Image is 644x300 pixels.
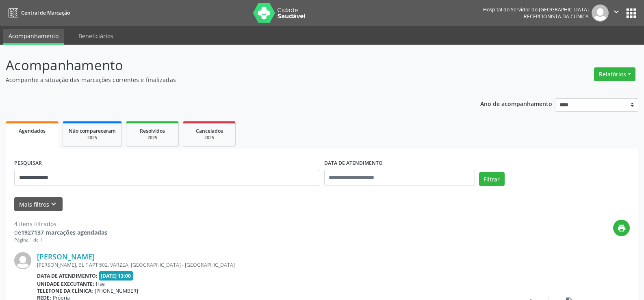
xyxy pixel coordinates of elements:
a: [PERSON_NAME] [37,252,95,261]
span: Hse [96,281,105,287]
strong: 1927137 marcações agendadas [21,229,107,236]
div: Hospital do Servidor do [GEOGRAPHIC_DATA] [483,6,589,13]
span: Resolvidos [140,127,165,134]
label: DATA DE ATENDIMENTO [324,157,383,170]
div: de [14,228,107,237]
div: Página 1 de 1 [14,237,107,244]
button:  [609,4,624,22]
b: Data de atendimento: [37,272,98,279]
i: keyboard_arrow_down [49,200,58,209]
div: 2025 [132,135,173,141]
b: Telefone da clínica: [37,287,93,294]
div: [PERSON_NAME], BL F APT 502, VARZEA, [GEOGRAPHIC_DATA] - [GEOGRAPHIC_DATA] [37,261,508,268]
button: print [613,220,630,236]
p: Acompanhamento [6,55,449,76]
span: Central de Marcação [21,9,70,16]
button: Relatórios [594,67,635,81]
div: 2025 [189,135,230,141]
i: print [617,224,626,233]
span: Cancelados [196,127,223,134]
p: Ano de acompanhamento [480,98,552,108]
i:  [612,7,621,16]
span: [DATE] 13:00 [99,271,133,281]
div: 2025 [69,135,116,141]
a: Central de Marcação [6,6,70,19]
span: Não compareceram [69,127,116,134]
a: Beneficiários [73,29,119,43]
button: Mais filtroskeyboard_arrow_down [14,197,63,212]
span: Agendados [19,127,46,134]
p: Acompanhe a situação das marcações correntes e finalizadas [6,76,449,84]
span: [PHONE_NUMBER] [95,287,138,294]
a: Acompanhamento [3,29,64,45]
span: Recepcionista da clínica [524,13,589,20]
b: Unidade executante: [37,281,94,287]
button: apps [624,6,638,20]
img: img [14,252,31,269]
button: Filtrar [479,172,505,186]
img: img [592,4,609,22]
div: 4 itens filtrados [14,220,107,228]
label: PESQUISAR [14,157,42,170]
